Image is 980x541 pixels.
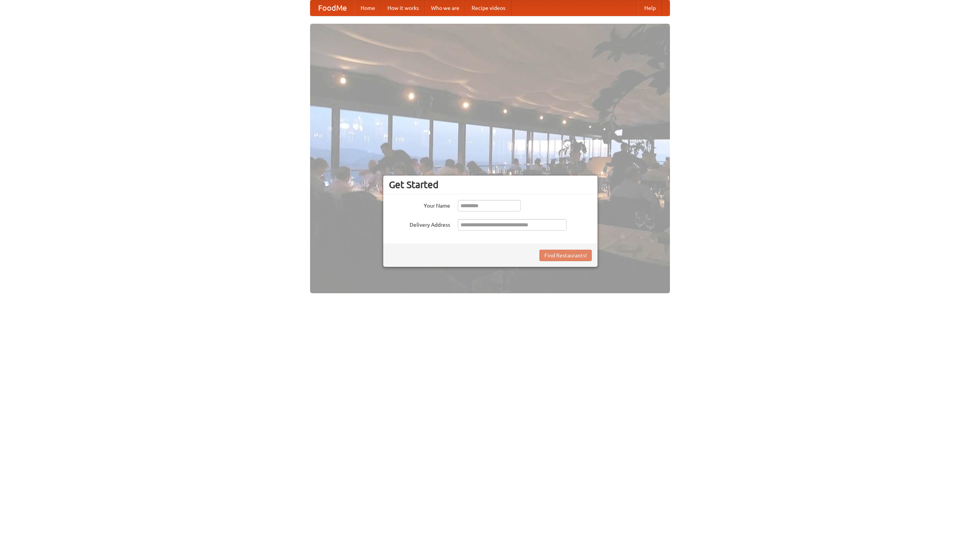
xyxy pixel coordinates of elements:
button: Find Restaurants! [539,250,592,261]
h3: Get Started [389,179,592,190]
a: Who we are [425,0,465,16]
a: FoodMe [310,0,354,16]
label: Your Name [389,200,450,210]
a: Recipe videos [465,0,511,16]
a: How it works [381,0,425,16]
label: Delivery Address [389,219,450,229]
a: Home [354,0,381,16]
a: Help [638,0,662,16]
